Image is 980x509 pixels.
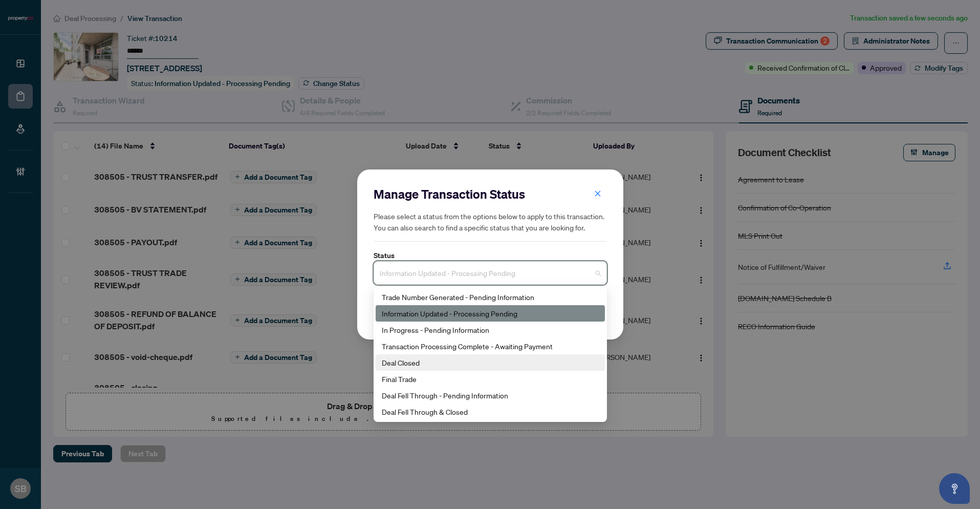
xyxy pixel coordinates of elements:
[374,210,607,233] h5: Please select a status from the options below to apply to this transaction. You can also search t...
[376,338,605,354] div: Transaction Processing Complete - Awaiting Payment
[382,390,599,401] div: Deal Fell Through - Pending Information
[374,186,607,202] h2: Manage Transaction Status
[376,371,605,387] div: Final Trade
[376,387,605,404] div: Deal Fell Through - Pending Information
[382,308,599,319] div: Information Updated - Processing Pending
[939,473,970,504] button: Open asap
[382,357,599,368] div: Deal Closed
[382,324,599,335] div: In Progress - Pending Information
[382,373,599,385] div: Final Trade
[376,354,605,371] div: Deal Closed
[376,404,605,420] div: Deal Fell Through & Closed
[382,341,599,352] div: Transaction Processing Complete - Awaiting Payment
[380,263,601,283] span: Information Updated - Processing Pending
[374,250,607,261] label: Status
[376,305,605,322] div: Information Updated - Processing Pending
[382,406,599,417] div: Deal Fell Through & Closed
[376,289,605,305] div: Trade Number Generated - Pending Information
[594,190,601,197] span: close
[376,322,605,338] div: In Progress - Pending Information
[382,291,599,303] div: Trade Number Generated - Pending Information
